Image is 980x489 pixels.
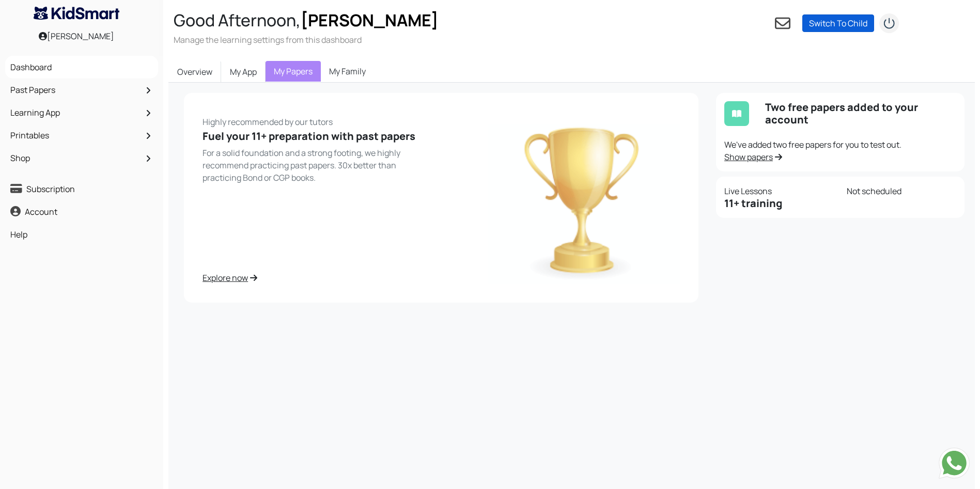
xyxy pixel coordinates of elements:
a: My App [221,61,266,83]
a: Subscription [8,180,155,198]
h3: Manage the learning settings from this dashboard [174,34,439,45]
a: Overview [168,61,221,83]
p: Live lessons [724,185,834,197]
a: Account [8,203,155,220]
span: [PERSON_NAME] [301,9,439,31]
h5: Fuel your 11+ preparation with past papers [203,130,435,143]
h5: Two free papers added to your account [765,101,956,126]
p: For a solid foundation and a strong footing, we highly recommend practicing past papers. 30x bett... [203,147,435,184]
img: trophy [488,112,680,283]
img: Send whatsapp message to +442080035976 [939,448,970,479]
a: Switch To Child [802,14,874,32]
a: My Papers [266,61,321,82]
h5: 11+ training [724,197,834,210]
a: Show papers [724,151,782,163]
a: Dashboard [8,58,155,76]
div: We've added two free papers for you to test out. [724,138,956,151]
h2: Good Afternoon, [174,10,439,30]
img: logout2.png [879,13,899,34]
img: KidSmart logo [34,7,119,20]
a: Learning App [8,104,155,121]
a: Past Papers [8,81,155,99]
p: Highly recommended by our tutors [203,112,435,128]
a: My Family [321,61,374,82]
a: Explore now [203,272,435,284]
a: Help [8,226,155,243]
a: Printables [8,127,155,144]
div: Not scheduled [841,185,922,210]
a: Shop [8,149,155,167]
